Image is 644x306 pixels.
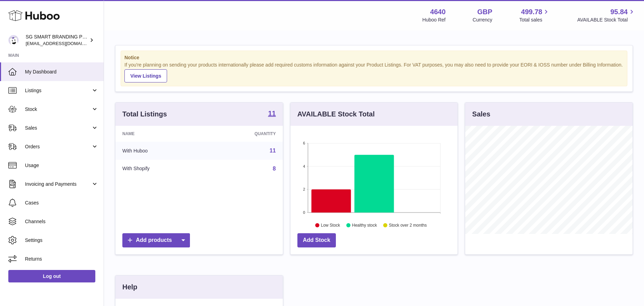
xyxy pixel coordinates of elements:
text: Healthy stock [352,223,377,228]
a: View Listings [124,69,167,82]
h3: Total Listings [122,110,167,119]
span: Stock [25,106,91,113]
span: Channels [25,218,98,225]
h3: Help [122,282,137,292]
a: 95.84 AVAILABLE Stock Total [577,7,636,23]
strong: 4640 [430,7,446,17]
text: 2 [303,187,305,191]
td: With Huboo [115,142,206,160]
text: 6 [303,141,305,145]
a: Log out [8,270,95,282]
th: Name [115,126,206,142]
h3: AVAILABLE Stock Total [297,110,375,119]
th: Quantity [206,126,282,142]
div: If you're planning on sending your products internationally please add required customs informati... [124,62,624,82]
span: Total sales [519,17,550,23]
strong: Notice [124,54,624,61]
text: Low Stock [321,223,340,228]
strong: GBP [477,7,492,17]
img: uktopsmileshipping@gmail.com [8,35,19,45]
span: AVAILABLE Stock Total [577,17,636,23]
span: Invoicing and Payments [25,181,91,187]
a: Add products [122,233,190,247]
span: Sales [25,125,91,131]
span: 95.84 [610,7,628,17]
span: Orders [25,143,91,150]
div: Huboo Ref [423,17,446,23]
span: [EMAIL_ADDRESS][DOMAIN_NAME] [26,41,102,46]
span: Usage [25,162,98,169]
a: 8 [273,166,276,172]
text: 4 [303,164,305,168]
span: Settings [25,237,98,244]
h3: Sales [472,110,490,119]
td: With Shopify [115,160,206,178]
strong: 11 [268,110,276,117]
text: 0 [303,210,305,215]
span: Cases [25,200,98,206]
div: Currency [473,17,493,23]
a: 11 [270,148,276,154]
span: 499.78 [521,7,542,17]
a: 499.78 Total sales [519,7,550,23]
span: Listings [25,87,91,94]
a: 11 [268,110,276,118]
div: SG SMART BRANDING PTE. LTD. [26,34,88,47]
span: My Dashboard [25,69,98,75]
text: Stock over 2 months [389,223,427,228]
a: Add Stock [297,233,336,247]
span: Returns [25,256,98,262]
